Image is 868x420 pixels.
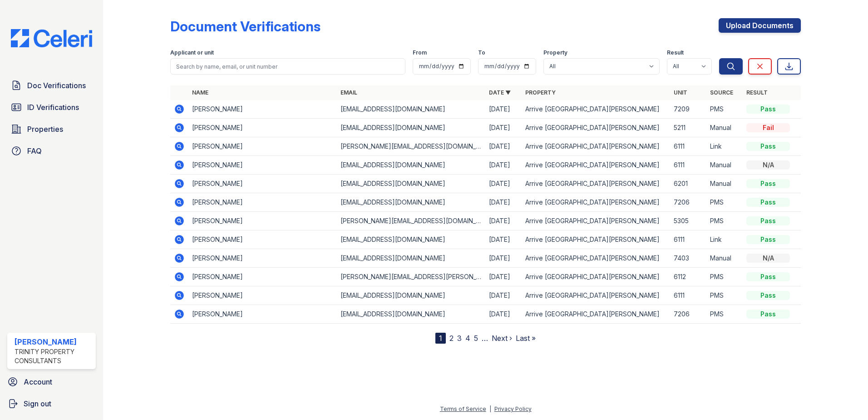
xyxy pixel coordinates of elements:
[670,212,706,230] td: 5305
[337,305,485,324] td: [EMAIL_ADDRESS][DOMAIN_NAME]
[7,76,96,95] a: Doc Verifications
[474,334,478,343] a: 5
[7,98,96,116] a: ID Verifications
[525,89,556,96] a: Property
[670,193,706,212] td: 7206
[440,405,486,412] a: Terms of Service
[522,193,670,212] td: Arrive [GEOGRAPHIC_DATA][PERSON_NAME]
[24,376,52,387] span: Account
[4,373,99,391] a: Account
[457,334,462,343] a: 3
[706,137,743,156] td: Link
[188,119,337,137] td: [PERSON_NAME]
[485,100,522,119] td: [DATE]
[485,286,522,305] td: [DATE]
[188,286,337,305] td: [PERSON_NAME]
[706,305,743,324] td: PMS
[465,334,470,343] a: 4
[485,137,522,156] td: [DATE]
[15,336,92,347] div: [PERSON_NAME]
[489,89,511,96] a: Date ▼
[413,49,427,56] label: From
[27,102,79,113] span: ID Verifications
[746,235,790,244] div: Pass
[188,175,337,193] td: [PERSON_NAME]
[706,193,743,212] td: PMS
[337,156,485,175] td: [EMAIL_ADDRESS][DOMAIN_NAME]
[485,119,522,137] td: [DATE]
[706,119,743,137] td: Manual
[4,395,99,413] a: Sign out
[24,398,51,409] span: Sign out
[522,286,670,305] td: Arrive [GEOGRAPHIC_DATA][PERSON_NAME]
[337,286,485,305] td: [EMAIL_ADDRESS][DOMAIN_NAME]
[485,175,522,193] td: [DATE]
[485,212,522,230] td: [DATE]
[337,137,485,156] td: [PERSON_NAME][EMAIL_ADDRESS][DOMAIN_NAME]
[674,89,687,96] a: Unit
[746,105,790,114] div: Pass
[337,100,485,119] td: [EMAIL_ADDRESS][DOMAIN_NAME]
[522,137,670,156] td: Arrive [GEOGRAPHIC_DATA][PERSON_NAME]
[188,212,337,230] td: [PERSON_NAME]
[482,333,488,344] span: …
[188,268,337,286] td: [PERSON_NAME]
[188,137,337,156] td: [PERSON_NAME]
[27,145,42,156] span: FAQ
[188,305,337,324] td: [PERSON_NAME]
[522,268,670,286] td: Arrive [GEOGRAPHIC_DATA][PERSON_NAME]
[670,119,706,137] td: 5211
[485,305,522,324] td: [DATE]
[746,291,790,300] div: Pass
[337,249,485,268] td: [EMAIL_ADDRESS][DOMAIN_NAME]
[340,89,357,96] a: Email
[449,334,454,343] a: 2
[746,123,790,132] div: Fail
[485,156,522,175] td: [DATE]
[706,156,743,175] td: Manual
[670,249,706,268] td: 7403
[522,249,670,268] td: Arrive [GEOGRAPHIC_DATA][PERSON_NAME]
[7,142,96,160] a: FAQ
[337,268,485,286] td: [PERSON_NAME][EMAIL_ADDRESS][PERSON_NAME][DOMAIN_NAME]
[337,193,485,212] td: [EMAIL_ADDRESS][DOMAIN_NAME]
[485,268,522,286] td: [DATE]
[516,334,536,343] a: Last »
[170,18,321,35] div: Document Verifications
[522,119,670,137] td: Arrive [GEOGRAPHIC_DATA][PERSON_NAME]
[746,198,790,207] div: Pass
[706,212,743,230] td: PMS
[706,175,743,193] td: Manual
[706,268,743,286] td: PMS
[746,254,790,263] div: N/A
[670,230,706,249] td: 6111
[746,160,790,170] div: N/A
[706,249,743,268] td: Manual
[522,230,670,249] td: Arrive [GEOGRAPHIC_DATA][PERSON_NAME]
[494,405,532,412] a: Privacy Policy
[746,272,790,281] div: Pass
[522,100,670,119] td: Arrive [GEOGRAPHIC_DATA][PERSON_NAME]
[485,230,522,249] td: [DATE]
[337,175,485,193] td: [EMAIL_ADDRESS][DOMAIN_NAME]
[670,305,706,324] td: 7206
[27,124,63,135] span: Properties
[489,405,491,412] div: |
[670,100,706,119] td: 7209
[188,156,337,175] td: [PERSON_NAME]
[337,212,485,230] td: [PERSON_NAME][EMAIL_ADDRESS][DOMAIN_NAME]
[522,175,670,193] td: Arrive [GEOGRAPHIC_DATA][PERSON_NAME]
[188,249,337,268] td: [PERSON_NAME]
[746,310,790,319] div: Pass
[746,142,790,151] div: Pass
[27,80,86,91] span: Doc Verifications
[192,89,208,96] a: Name
[522,212,670,230] td: Arrive [GEOGRAPHIC_DATA][PERSON_NAME]
[746,179,790,188] div: Pass
[492,334,512,343] a: Next ›
[15,347,92,365] div: Trinity Property Consultants
[670,137,706,156] td: 6111
[706,100,743,119] td: PMS
[719,18,801,33] a: Upload Documents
